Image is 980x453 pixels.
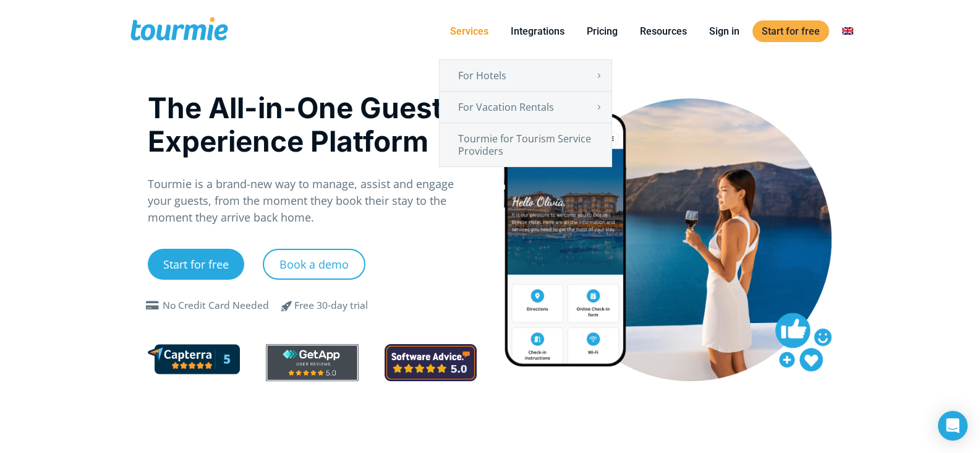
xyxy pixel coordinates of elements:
div: Open Intercom Messenger [938,411,968,441]
span:  [272,298,302,313]
a: Sign in [700,24,749,39]
a: Switch to [833,24,863,39]
a: For Hotels [440,60,611,91]
a: Resources [631,24,696,39]
h1: The All-in-One Guest Experience Platform [148,91,477,158]
a: Tourmie for Tourism Service Providers [440,123,611,166]
a: Book a demo [263,249,365,280]
p: Tourmie is a brand-new way to manage, assist and engage your guests, from the moment they book th... [148,176,477,226]
a: Start for free [752,20,829,42]
span:  [143,301,163,311]
a: Integrations [501,24,574,39]
div: Free 30-day trial [294,298,368,313]
a: Start for free [148,249,244,280]
a: Services [441,24,498,39]
a: For Vacation Rentals [440,92,611,123]
div: No Credit Card Needed [163,298,269,313]
a: Pricing [577,24,627,39]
